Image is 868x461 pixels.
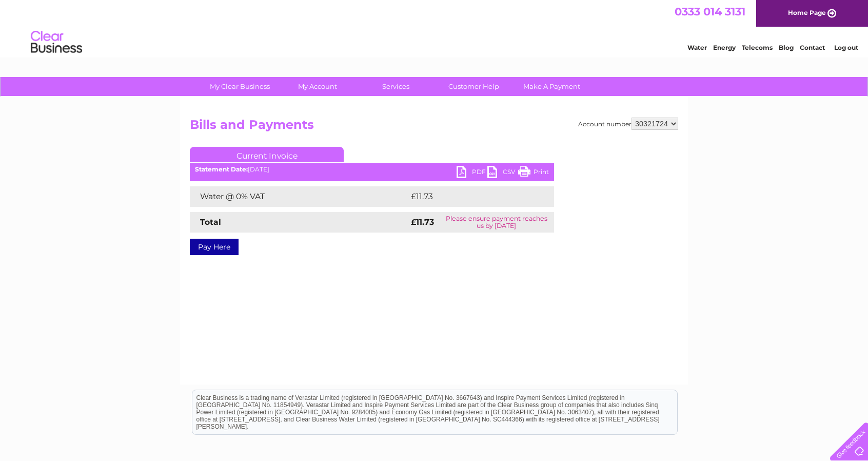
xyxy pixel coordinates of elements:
td: Please ensure payment reaches us by [DATE] [439,212,554,233]
a: My Account [275,77,360,96]
img: logo.png [30,27,83,58]
div: [DATE] [190,166,554,173]
b: Statement Date: [195,165,248,173]
td: Water @ 0% VAT [190,186,408,207]
a: Contact [800,44,825,51]
strong: Total [200,217,221,227]
a: Log out [834,44,858,51]
a: 0333 014 3131 [675,5,745,18]
div: Clear Business is a trading name of Verastar Limited (registered in [GEOGRAPHIC_DATA] No. 3667643... [192,6,677,50]
a: PDF [457,166,487,181]
a: Blog [779,44,794,51]
a: Make A Payment [509,77,594,96]
div: Account number [578,118,678,130]
a: Services [353,77,438,96]
a: Water [687,44,707,51]
a: Print [518,166,549,181]
a: Pay Here [190,239,239,255]
strong: £11.73 [411,217,434,227]
td: £11.73 [408,186,531,207]
a: Current Invoice [190,147,344,162]
a: CSV [487,166,518,181]
a: Telecoms [742,44,773,51]
a: Customer Help [431,77,516,96]
h2: Bills and Payments [190,118,678,137]
a: Energy [713,44,736,51]
a: My Clear Business [198,77,282,96]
